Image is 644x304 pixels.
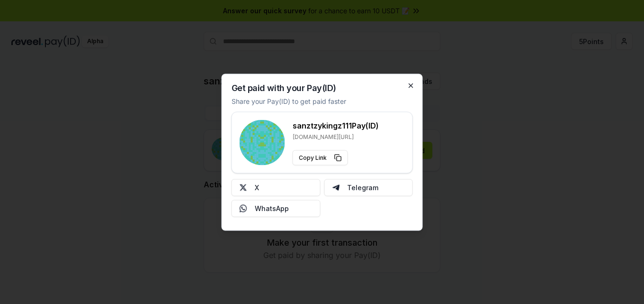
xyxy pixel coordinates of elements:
[332,184,340,191] img: Telegram
[293,150,348,165] button: Copy Link
[232,96,346,106] p: Share your Pay(ID) to get paid faster
[232,179,321,196] button: X
[232,83,336,92] h2: Get paid with your Pay(ID)
[240,204,247,212] img: Whatsapp
[293,120,379,131] h3: sanztzykingz111 Pay(ID)
[240,184,247,191] img: X
[324,179,413,196] button: Telegram
[293,133,379,140] p: [DOMAIN_NAME][URL]
[232,200,321,217] button: WhatsApp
